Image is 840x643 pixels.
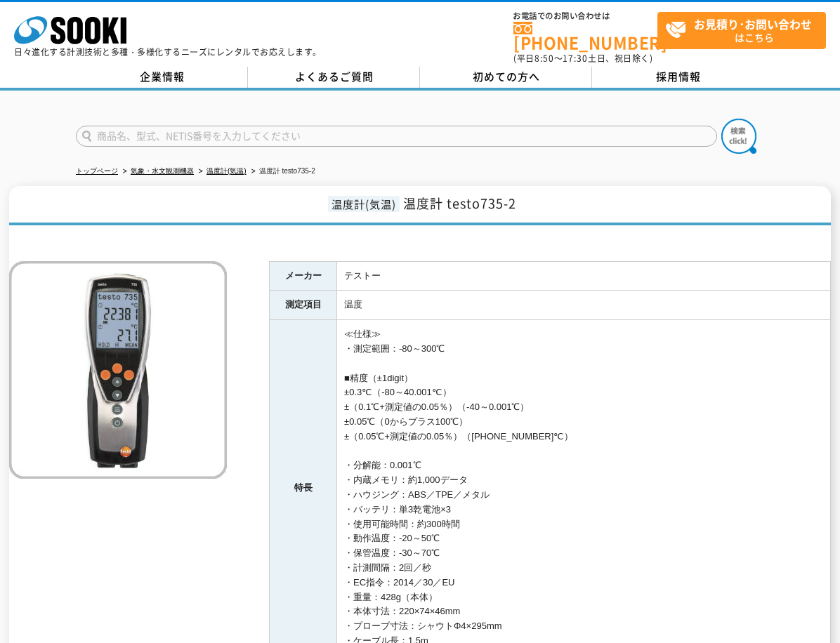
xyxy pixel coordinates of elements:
[9,261,227,479] img: 温度計 testo735-2
[270,291,337,320] th: 測定項目
[420,67,592,88] a: 初めての方へ
[513,12,657,20] span: お電話でのお問い合わせは
[534,52,554,65] span: 8:50
[249,164,315,179] li: 温度計 testo735-2
[694,15,812,32] strong: お見積り･お問い合わせ
[248,67,420,88] a: よくあるご質問
[473,69,540,84] span: 初めての方へ
[657,12,826,49] a: お見積り･お問い合わせはこちら
[721,119,756,154] img: btn_search.png
[337,291,831,320] td: 温度
[563,52,588,65] span: 17:30
[76,126,717,147] input: 商品名、型式、NETIS番号を入力してください
[665,13,825,48] span: はこちら
[76,67,248,88] a: 企業情報
[270,261,337,291] th: メーカー
[14,48,322,56] p: 日々進化する計測技術と多種・多様化するニーズにレンタルでお応えします。
[76,167,118,175] a: トップページ
[328,196,400,212] span: 温度計(気温)
[206,167,247,175] a: 温度計(気温)
[131,167,194,175] a: 気象・水文観測機器
[513,22,657,51] a: [PHONE_NUMBER]
[337,261,831,291] td: テストー
[513,52,652,65] span: (平日 ～ 土日、祝日除く)
[403,194,516,213] span: 温度計 testo735-2
[592,67,764,88] a: 採用情報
